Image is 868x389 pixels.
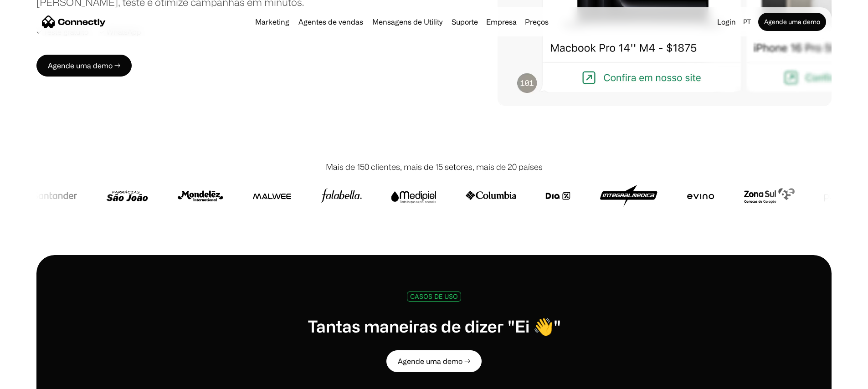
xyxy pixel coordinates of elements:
[326,161,543,173] div: Mais de 150 clientes, mais de 15 setores, mais de 20 países
[386,350,482,372] a: Agende uma demo →
[714,15,740,28] a: Login
[758,13,826,31] a: Agende uma demo
[295,18,367,26] a: Agentes de vendas
[18,373,55,386] ul: Language list
[410,293,458,300] div: CASOS DE USO
[486,15,517,28] div: Empresa
[308,316,561,336] h1: Tantas maneiras de dizer "Ei 👋"
[252,18,293,26] a: Marketing
[9,372,55,386] aside: Language selected: Português (Brasil)
[448,18,482,26] a: Suporte
[740,15,756,28] div: pt
[369,18,446,26] a: Mensagens de Utility
[36,55,132,77] a: Agende uma demo →
[743,15,751,28] div: pt
[42,15,106,29] a: home
[483,15,519,28] div: Empresa
[521,18,552,26] a: Preços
